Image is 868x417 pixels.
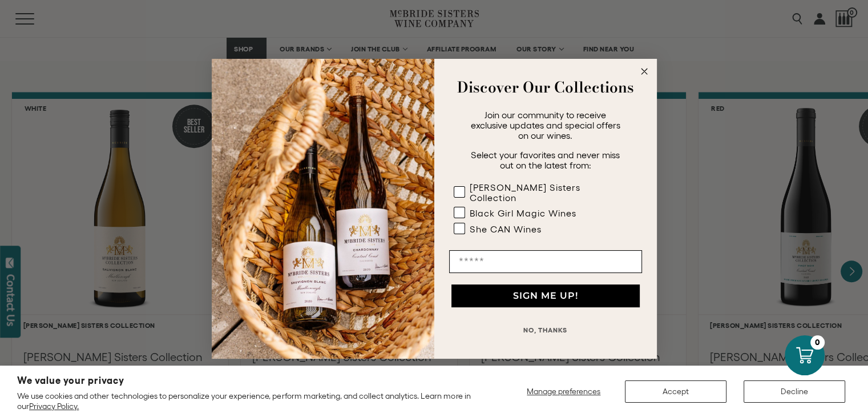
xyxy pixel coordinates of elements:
[527,387,600,396] span: Manage preferences
[17,391,478,411] p: We use cookies and other technologies to personalize your experience, perform marketing, and coll...
[212,59,434,359] img: 42653730-7e35-4af7-a99d-12bf478283cf.jpeg
[471,150,620,170] span: Select your favorites and never miss out on the latest from:
[637,65,651,78] button: Close dialog
[744,380,845,403] button: Decline
[29,402,79,411] a: Privacy Policy.
[520,380,608,403] button: Manage preferences
[471,110,620,141] span: Join our community to receive exclusive updates and special offers on our wines.
[449,319,642,342] button: NO, THANKS
[457,76,634,98] strong: Discover Our Collections
[810,335,825,350] div: 0
[625,380,726,403] button: Accept
[470,182,619,203] div: [PERSON_NAME] Sisters Collection
[470,208,576,218] div: Black Girl Magic Wines
[451,284,640,307] button: SIGN ME UP!
[17,376,478,386] h2: We value your privacy
[470,224,542,234] div: She CAN Wines
[449,250,642,273] input: Email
